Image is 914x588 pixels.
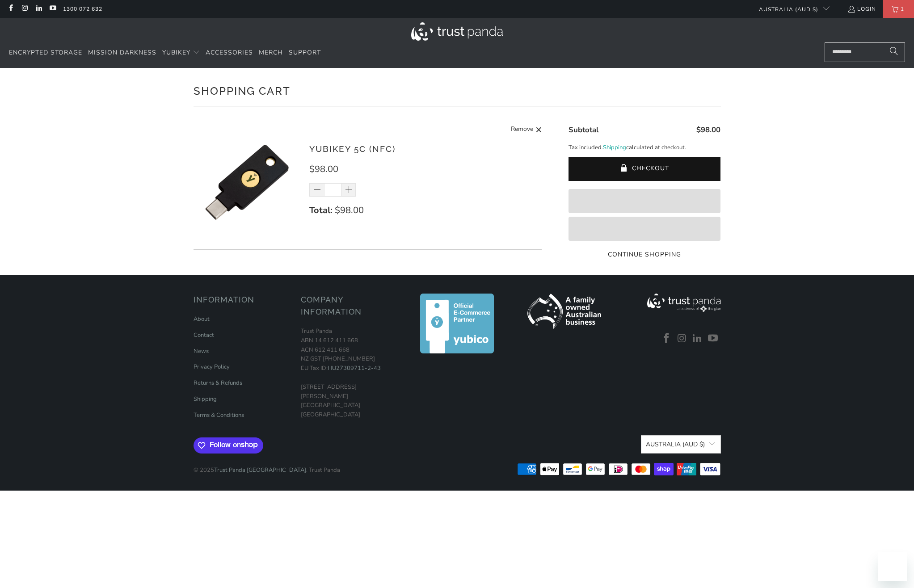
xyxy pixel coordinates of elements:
[660,333,674,344] a: Trust Panda Australia on Facebook
[194,457,340,475] p: © 2025 . Trust Panda
[206,42,253,63] a: Accessories
[194,395,217,403] a: Shipping
[328,364,381,372] a: HU27309711-2-43
[883,42,905,62] button: Search
[511,124,533,135] span: Remove
[259,42,283,63] a: Merch
[162,48,190,57] span: YubiKey
[194,363,230,371] a: Privacy Policy
[49,5,56,13] a: Trust Panda Australia on YouTube
[511,124,542,135] a: Remove
[194,315,210,323] a: About
[9,42,82,63] a: Encrypted Storage
[569,143,720,152] p: Tax included. calculated at checkout.
[88,48,156,57] span: Mission Darkness
[63,4,102,14] a: 1300 072 632
[301,327,399,420] p: Trust Panda ABN 14 612 411 668 ACN 612 411 668 NZ GST [PHONE_NUMBER] EU Tax ID: [STREET_ADDRESS][...
[309,204,333,216] strong: Total:
[21,5,28,13] a: Trust Panda Australia on Instagram
[569,125,598,135] span: Subtotal
[411,22,503,41] img: Trust Panda Australia
[691,333,704,344] a: Trust Panda Australia on LinkedIn
[675,333,689,344] a: Trust Panda Australia on Instagram
[289,42,321,63] a: Support
[259,48,283,57] span: Merch
[214,466,306,474] a: Trust Panda [GEOGRAPHIC_DATA]
[194,379,242,387] a: Returns & Refunds
[162,42,200,63] summary: YubiKey
[206,48,253,57] span: Accessories
[88,42,156,63] a: Mission Darkness
[603,143,626,152] a: Shipping
[309,144,396,154] a: YubiKey 5C (NFC)
[569,250,720,260] a: Continue Shopping
[289,48,321,57] span: Support
[309,163,338,175] span: $98.00
[9,48,82,57] span: Encrypted Storage
[194,81,721,99] h1: Shopping Cart
[696,125,720,135] span: $98.00
[878,552,907,581] iframe: Button to launch messaging window
[847,4,876,14] a: Login
[194,129,301,236] img: YubiKey 5C (NFC)
[825,42,905,62] input: Search...
[35,5,42,13] a: Trust Panda Australia on LinkedIn
[194,331,214,339] a: Contact
[9,42,321,63] nav: Translation missing: en.navigation.header.main_nav
[641,435,720,454] button: Australia (AUD $)
[194,411,244,419] a: Terms & Conditions
[194,347,209,355] a: News
[569,157,720,181] button: Checkout
[707,333,720,344] a: Trust Panda Australia on YouTube
[7,5,14,13] a: Trust Panda Australia on Facebook
[335,204,364,216] span: $98.00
